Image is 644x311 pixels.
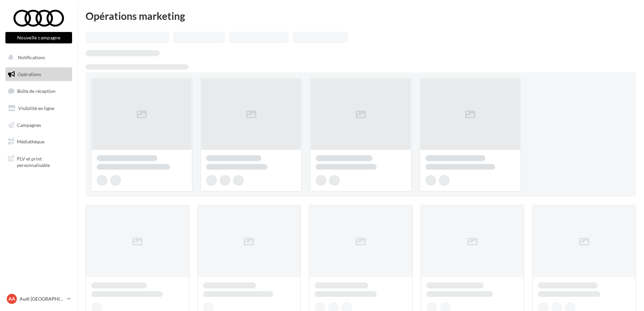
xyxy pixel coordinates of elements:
[86,11,636,21] div: Opérations marketing
[17,139,44,144] span: Médiathèque
[4,151,73,171] a: PLV et print personnalisable
[8,296,15,302] span: AA
[20,296,64,302] p: Audi [GEOGRAPHIC_DATA]
[17,154,69,169] span: PLV et print personnalisable
[4,67,73,81] a: Opérations
[4,50,71,65] button: Notifications
[17,88,56,94] span: Boîte de réception
[18,71,41,77] span: Opérations
[4,118,73,132] a: Campagnes
[5,32,72,43] button: Nouvelle campagne
[17,122,41,128] span: Campagnes
[4,84,73,98] a: Boîte de réception
[4,135,73,149] a: Médiathèque
[18,55,45,60] span: Notifications
[4,101,73,115] a: Visibilité en ligne
[18,105,54,111] span: Visibilité en ligne
[5,292,72,305] a: AA Audi [GEOGRAPHIC_DATA]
